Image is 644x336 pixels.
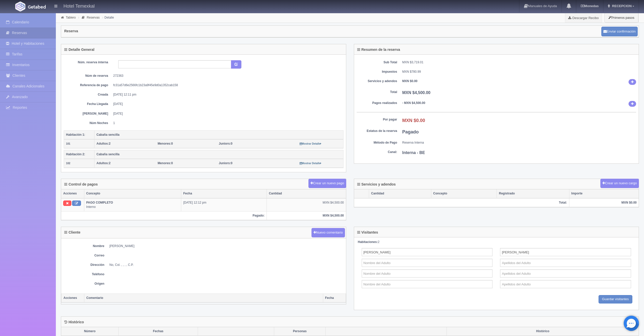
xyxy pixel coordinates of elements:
[300,162,322,165] small: Mostrar Detalle
[64,263,104,267] dt: Dirección
[96,161,109,165] strong: Adultos:
[300,161,322,165] a: Mostrar Detalle
[565,13,602,23] a: Descargar Recibo
[64,29,78,33] h4: Reserva
[64,48,94,52] h4: Detalle General
[66,162,70,165] small: 102
[357,79,397,83] dt: Servicios y adendos
[219,142,233,145] span: 0
[219,161,231,165] strong: Juniors:
[402,129,419,134] b: Pagado
[358,240,635,244] div: 2
[61,327,119,336] th: Número
[402,79,418,83] b: MXN $0.00
[61,189,84,198] th: Acciones
[599,295,633,303] input: Guardar visitantes
[357,60,397,65] dt: Sub Total
[267,198,346,211] td: MXN $4,500.00
[64,253,104,258] dt: Correo
[357,48,400,52] h4: Resumen de la reserva
[61,294,84,303] th: Acciones
[66,142,70,145] small: 101
[113,83,340,87] dd: fc31a57d6e2566fc1b23a9f45e9d0a1352cab158
[267,211,346,220] th: MXN $4,500.00
[601,27,638,36] button: Enviar confirmación
[66,16,76,19] a: Tablero
[274,327,325,336] th: Personas
[267,189,346,198] th: Cantidad
[219,142,231,145] strong: Juniors:
[158,142,171,145] strong: Menores:
[96,142,110,145] span: 2
[28,5,46,9] img: Getabed
[94,150,343,159] th: Cabaña sencilla
[362,259,493,267] input: Nombre del Adulto
[64,182,98,186] h4: Control de pagos
[64,244,104,248] dt: Nombre
[68,60,108,65] dt: Núm. reserva interna
[86,201,113,204] b: PAGO COMPLETO
[357,90,397,94] dt: Total
[219,161,233,165] span: 0
[569,198,639,207] th: MXN $0.00
[87,16,100,19] a: Reservas
[362,269,493,278] input: Nombre del Adulto
[64,282,104,286] dt: Origen
[500,248,631,256] input: Apellidos del Adulto
[68,112,108,116] dt: [PERSON_NAME]
[64,272,104,277] dt: Teléfono
[68,121,108,125] dt: Núm Noches
[569,189,639,198] th: Importe
[94,130,343,139] th: Cabaña sencilla
[15,2,25,11] img: Getabed
[158,142,173,145] span: 0
[497,189,569,198] th: Registrado
[119,327,198,336] th: Fechas
[402,101,425,105] b: - MXN $4,500.00
[158,161,171,165] strong: Menores:
[109,244,343,248] dd: [PERSON_NAME]
[357,182,396,186] h4: Servicios y adendos
[357,141,397,145] dt: Método de Pago
[600,179,639,188] button: Crear un nuevo cargo
[357,70,397,74] dt: Impuestos
[61,211,267,220] th: Pagado:
[323,294,346,303] th: Fecha
[68,102,108,106] dt: Fecha Llegada
[113,121,340,125] dd: 1
[500,269,631,278] input: Apellidos del Adulto
[357,150,397,154] dt: Canal:
[181,198,267,211] td: [DATE] 12:12 pm
[113,102,340,106] dd: [DATE]
[68,93,108,97] dt: Creada
[611,4,632,8] span: RECEPCION
[84,294,323,303] th: Comentario
[357,117,397,122] dt: Por pagar
[66,152,85,156] b: Habitación 2:
[158,161,173,165] span: 0
[431,189,497,198] th: Concepto
[358,240,378,244] strong: Habitaciones:
[109,263,343,267] dd: No, Col. , , , , C.P.
[68,74,108,78] dt: Núm de reserva
[500,280,631,288] input: Apellidos del Adulto
[96,142,109,145] strong: Adultos:
[369,189,431,198] th: Cantidad
[84,198,181,211] td: Interno
[581,4,599,8] b: Monedas
[500,259,631,267] input: Apellidos del Adulto
[113,74,340,78] dd: 272363
[64,231,80,234] h4: Cliente
[308,179,346,188] button: Crear un nuevo pago
[63,3,95,9] h4: Hotel Temexkal
[402,70,636,74] dd: MXN $780.99
[357,231,378,234] h4: Visitantes
[66,133,85,136] b: Habitación 1:
[113,93,340,97] dd: [DATE] 12:11 pm
[300,142,322,145] small: Mostrar Detalle
[447,327,639,336] th: Histórico
[402,60,636,65] dd: MXN $3,719.01
[101,15,115,20] li: Detalle
[402,141,636,145] dd: Reserva Interna
[362,280,493,288] input: Nombre del Adulto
